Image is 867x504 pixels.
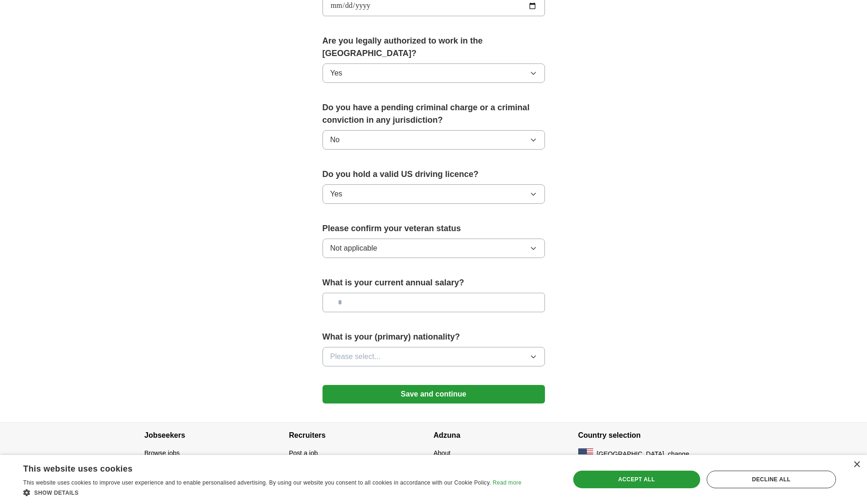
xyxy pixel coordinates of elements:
label: What is your current annual salary? [323,277,545,289]
label: What is your (primary) nationality? [323,331,545,343]
span: No [330,134,340,145]
button: Yes [323,184,545,204]
button: Yes [323,63,545,83]
div: Close [853,461,860,468]
label: Please confirm your veteran status [323,222,545,235]
span: This website uses cookies to improve user experience and to enable personalised advertising. By u... [23,479,491,486]
h4: Country selection [578,422,723,448]
a: Post a job [289,449,318,457]
button: Not applicable [323,239,545,258]
label: Are you legally authorized to work in the [GEOGRAPHIC_DATA]? [323,35,545,60]
button: change [668,449,689,459]
a: About [434,449,451,457]
label: Do you have a pending criminal charge or a criminal conviction in any jurisdiction? [323,101,545,126]
img: US flag [578,448,593,460]
div: This website uses cookies [23,460,498,474]
span: Yes [330,189,342,200]
a: Browse jobs [145,449,180,457]
a: Read more, opens a new window [493,479,521,486]
button: Save and continue [323,385,545,403]
div: Decline all [707,471,836,488]
div: Accept all [573,471,700,488]
label: Do you hold a valid US driving licence? [323,168,545,181]
span: Yes [330,68,342,79]
span: [GEOGRAPHIC_DATA] [597,449,664,459]
span: Please select... [330,351,381,362]
span: Show details [34,490,79,496]
div: Show details [23,488,521,497]
button: Please select... [323,347,545,366]
button: No [323,130,545,150]
span: Not applicable [330,243,377,254]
